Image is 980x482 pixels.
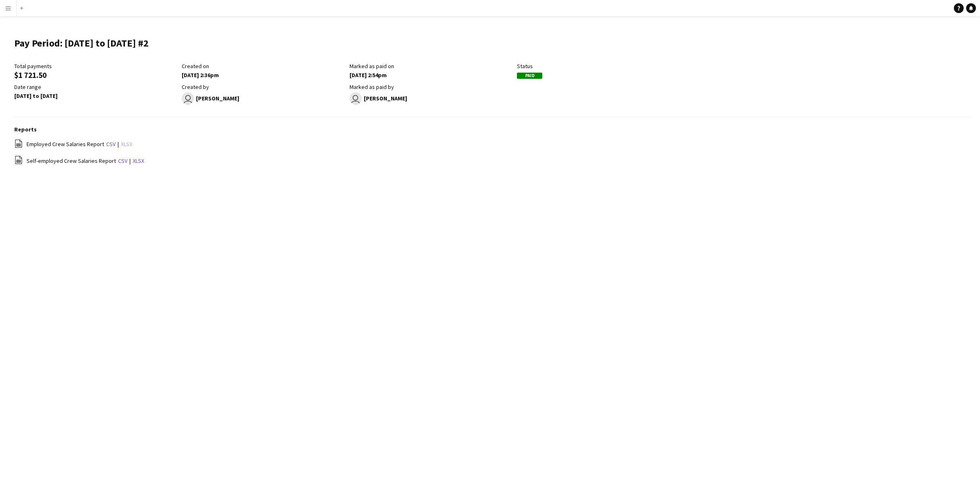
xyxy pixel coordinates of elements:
a: xlsx [121,140,132,148]
div: Created by [182,83,345,91]
div: Marked as paid on [350,62,513,70]
span: Paid [517,73,542,79]
div: Marked as paid by [350,83,513,91]
div: [DATE] 2:36pm [182,71,345,79]
span: Self-employed Crew Salaries Report [27,157,116,164]
div: Created on [182,62,345,70]
h1: Pay Period: [DATE] to [DATE] #2 [14,37,149,49]
div: | [14,155,972,166]
div: Date range [14,83,178,91]
a: csv [106,140,116,148]
div: Total payments [14,62,178,70]
h3: Reports [14,126,972,133]
div: | [14,139,972,149]
a: csv [118,157,127,164]
div: [DATE] 2:54pm [350,71,513,79]
span: Employed Crew Salaries Report [27,140,104,148]
a: xlsx [133,157,144,164]
div: $1 721.50 [14,71,178,79]
div: Status [517,62,680,70]
div: [PERSON_NAME] [350,92,513,104]
div: [PERSON_NAME] [182,92,345,104]
div: [DATE] to [DATE] [14,92,178,100]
